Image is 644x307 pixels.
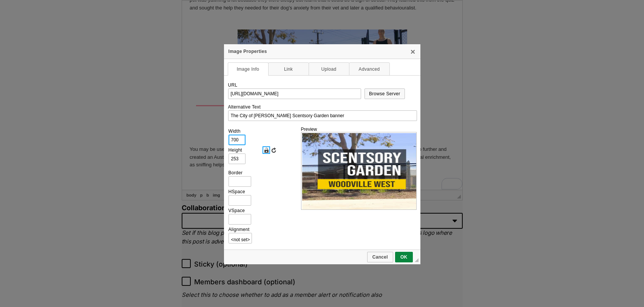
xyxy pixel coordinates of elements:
[268,62,309,76] a: Link
[67,153,118,159] a: [GEOGRAPHIC_DATA]
[365,91,404,96] span: Browse Server
[301,127,411,210] div: Preview
[368,254,392,260] span: Cancel
[224,44,420,59] div: Image Properties
[396,254,412,260] span: OK
[228,82,238,88] label: URL
[228,79,417,248] div: Image Info
[69,186,212,276] img: The City of Charles Sturt's Dog Blog Banner
[8,145,273,168] p: You may be used to taking your doggo to a dog park - but the City of [PERSON_NAME] has gone one s...
[263,146,270,154] a: Lock Ratio
[229,170,243,175] label: Border
[395,252,413,262] a: OK
[364,88,405,99] a: Browse Server
[229,147,242,153] label: Height
[302,133,567,278] td: Lorem ipsum dolor sit amet, consectetura elitseddoe temp. Incididu utlabor etdolorem aliq. Enimad...
[228,104,261,110] label: Alternative Text
[415,258,419,262] div: Resize
[229,189,246,194] label: HSpace
[410,48,416,54] a: Close
[302,133,567,229] img: The City of Charles Sturt's Scentsory Garden banner
[56,29,225,124] img: The City of Charles Sturt's Scentsory Garden banner
[229,208,245,213] label: VSpace
[349,62,390,76] a: Advanced
[229,129,241,134] label: Width
[309,62,349,76] a: Upload
[228,62,269,76] a: Image Info
[367,252,393,262] a: Cancel
[271,147,277,153] a: Reset Size
[229,227,250,232] label: Alignment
